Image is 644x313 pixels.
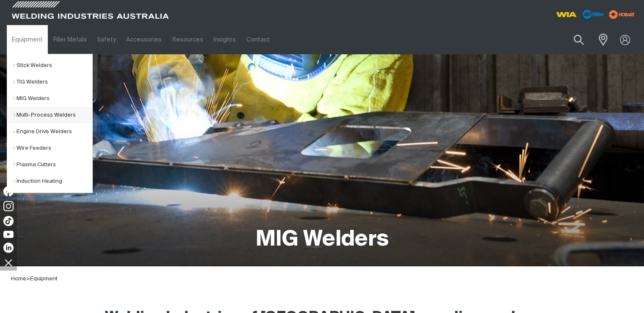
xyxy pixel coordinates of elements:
a: Accessories [121,25,167,54]
nav: Main [7,25,480,54]
a: Home [11,276,26,282]
ul: Equipment Submenu [7,54,93,193]
img: Instagram [3,201,14,211]
a: Contact [241,25,274,54]
a: Wire Feeders [14,140,92,156]
a: Resources [167,25,208,54]
a: Equipment [30,276,58,282]
img: YouTube [3,231,14,238]
input: Product name or item number... [554,30,593,50]
span: > [26,276,30,282]
a: Equipment [7,25,48,54]
a: Safety [92,25,121,54]
a: Induction Heating [14,173,92,190]
img: Facebook [3,186,14,196]
img: TikTok [3,216,14,226]
a: Stick Welders [14,57,92,74]
img: hide socials [1,255,16,270]
a: TIG Welders [14,74,92,90]
a: Engine Drive Welders [14,123,92,140]
a: MIG Welders [14,90,92,107]
a: Multi-Process Welders [14,107,92,123]
a: Plasma Cutters [14,156,92,173]
h1: MIG Welders [256,226,389,254]
img: miller [606,8,637,21]
a: Insights [208,25,241,54]
button: Search products [564,30,593,50]
img: LinkedIn [3,243,14,253]
a: Filler Metals [48,25,91,54]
